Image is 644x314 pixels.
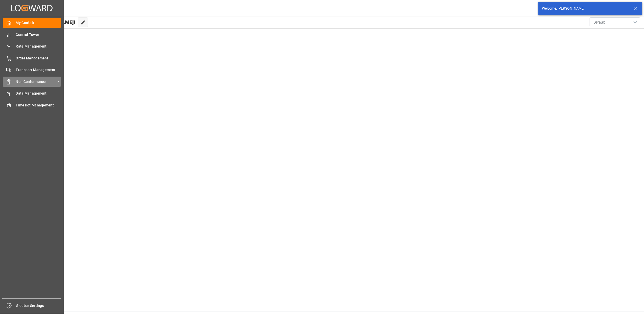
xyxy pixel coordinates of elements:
span: Order Management [16,56,61,61]
div: Welcome, [PERSON_NAME] [542,6,629,11]
span: Non Conformance [16,79,56,84]
a: Timeslot Management [3,100,61,110]
a: Transport Management [3,65,61,75]
a: Order Management [3,53,61,63]
span: My Cockpit [16,20,61,26]
span: Rate Management [16,44,61,49]
span: Timeslot Management [16,103,61,108]
span: Control Tower [16,32,61,37]
a: My Cockpit [3,18,61,28]
span: Sidebar Settings [16,303,62,308]
span: Transport Management [16,67,61,73]
button: open menu [590,17,640,27]
a: Rate Management [3,41,61,51]
a: Data Management [3,88,61,98]
span: Data Management [16,91,61,96]
a: Control Tower [3,30,61,39]
span: Default [593,20,605,25]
